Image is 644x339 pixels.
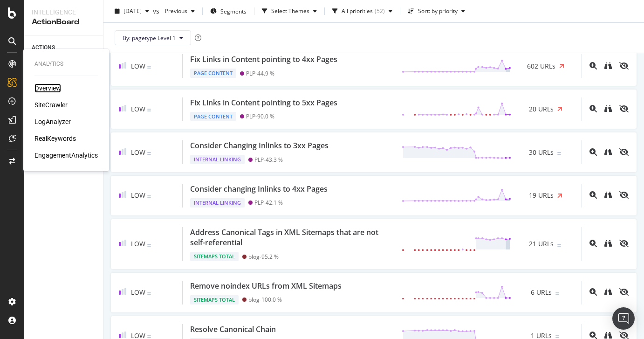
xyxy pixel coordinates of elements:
[34,83,61,93] a: Overview
[111,4,153,19] button: [DATE]
[190,227,391,249] div: Address Canonical Tags in XML Sitemaps that are not self-referential
[619,240,629,247] div: eye-slash
[131,288,145,297] span: Low
[206,4,250,19] button: Segments
[604,148,612,156] div: binoculars
[604,288,612,296] div: binoculars
[557,244,561,247] img: Equal
[123,34,176,42] span: By: pagetype Level 1
[619,148,629,156] div: eye-slash
[123,7,142,15] span: 2025 Aug. 31st
[619,288,629,296] div: eye-slash
[529,148,554,157] span: 30 URLs
[604,191,612,199] div: binoculars
[34,60,98,68] div: Analytics
[34,100,68,110] a: SiteCrawler
[604,105,612,112] div: binoculars
[161,4,199,19] button: Previous
[589,288,597,296] div: magnifying-glass-plus
[604,191,612,200] a: binoculars
[604,62,612,70] a: binoculars
[190,69,236,78] div: Page Content
[589,105,597,112] div: magnifying-glass-plus
[32,43,55,53] div: ACTIONS
[220,7,247,15] span: Segments
[619,105,629,112] div: eye-slash
[190,281,342,291] div: Remove noindex URLs from XML Sitemaps
[529,191,554,200] span: 19 URLs
[604,62,612,69] div: binoculars
[190,198,245,208] div: Internal Linking
[248,296,282,303] div: blog - 100.0 %
[271,8,309,14] div: Select Themes
[131,62,145,70] span: Low
[246,113,274,120] div: PLP - 90.0 %
[529,104,554,114] span: 20 URLs
[589,148,597,156] div: magnifying-glass-plus
[619,332,629,339] div: eye-slash
[375,8,385,14] div: ( 52 )
[190,140,329,151] div: Consider Changing Inlinks to 3xx Pages
[147,244,151,247] img: Equal
[254,199,283,206] div: PLP - 42.1 %
[589,191,597,199] div: magnifying-glass-plus
[190,112,236,121] div: Page Content
[190,184,328,194] div: Consider changing Inlinks to 4xx Pages
[131,239,145,248] span: Low
[589,62,597,69] div: magnifying-glass-plus
[258,4,321,19] button: Select Themes
[147,66,151,69] img: Equal
[418,8,458,14] div: Sort: by priority
[604,239,612,248] a: binoculars
[589,240,597,247] div: magnifying-glass-plus
[555,335,559,338] img: Equal
[190,324,276,335] div: Resolve Canonical Chain
[342,8,373,14] div: All priorities
[190,97,337,108] div: Fix Links in Content pointing to 5xx Pages
[32,17,96,28] div: ActionBoard
[604,240,612,247] div: binoculars
[190,252,239,261] div: Sitemaps Total
[604,332,612,339] div: binoculars
[557,152,561,155] img: Equal
[161,7,187,15] span: Previous
[147,109,151,111] img: Equal
[612,307,635,330] div: Open Intercom Messenger
[147,292,151,295] img: Equal
[190,54,337,65] div: Fix Links in Content pointing to 4xx Pages
[404,4,469,19] button: Sort: by priority
[329,4,396,19] button: All priorities(52)
[147,152,151,155] img: Equal
[190,295,239,304] div: Sitemaps Total
[619,62,629,69] div: eye-slash
[527,62,555,71] span: 602 URLs
[604,148,612,157] a: binoculars
[531,288,552,297] span: 6 URLs
[604,288,612,297] a: binoculars
[248,253,279,260] div: blog - 95.2 %
[32,7,96,17] div: Intelligence
[32,43,96,53] a: ACTIONS
[131,104,145,113] span: Low
[147,335,151,338] img: Equal
[131,148,145,157] span: Low
[246,70,274,77] div: PLP - 44.9 %
[619,191,629,199] div: eye-slash
[34,151,98,160] a: EngagementAnalytics
[190,155,245,164] div: Internal Linking
[115,30,191,45] button: By: pagetype Level 1
[529,239,554,249] span: 21 URLs
[589,332,597,339] div: magnifying-glass-plus
[34,117,71,126] a: LogAnalyzer
[254,156,283,163] div: PLP - 43.3 %
[147,195,151,198] img: Equal
[34,134,76,143] a: RealKeywords
[604,104,612,113] a: binoculars
[153,7,161,16] span: vs
[555,292,559,295] img: Equal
